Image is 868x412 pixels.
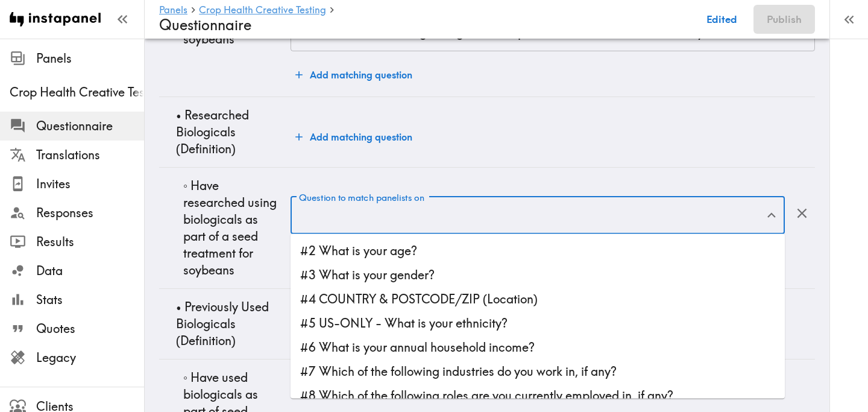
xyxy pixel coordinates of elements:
li: #8 Which of the following roles are you currently employed in, if any? [291,384,785,408]
li: #4 COUNTRY & POSTCODE/ZIP (Location) [291,287,785,311]
span: Crop Health Creative Testing [10,84,144,101]
li: #6 What is your annual household income? [291,335,785,360]
span: Questionnaire [36,118,144,135]
button: Add matching question [291,125,417,149]
li: #3 What is your gender? [291,263,785,287]
span: Legacy [36,349,144,366]
span: Panels [36,50,144,67]
button: Edited [700,5,744,34]
h4: Questionnaire [159,16,690,34]
label: Question to match panelists on [299,191,424,204]
span: Invites [36,176,144,192]
span: Quotes [36,320,144,337]
span: Data [36,262,144,279]
span: Translations [36,147,144,163]
a: Panels [159,5,187,16]
p: ◦ Have researched using biologicals as part of a seed treatment for soybeans [183,177,281,279]
li: #2 What is your age? [291,239,785,263]
span: Responses [36,204,144,221]
li: #7 Which of the following industries do you work in, if any? [291,360,785,384]
span: Results [36,233,144,250]
span: Stats [36,291,144,308]
li: #5 US-ONLY - What is your ethnicity? [291,311,785,335]
p: • Researched Biologicals (Definition) [176,107,281,157]
button: Add matching question [291,63,417,87]
p: • Previously Used Biologicals (Definition) [176,299,281,349]
button: Close [762,206,781,224]
a: Crop Health Creative Testing [199,5,326,16]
